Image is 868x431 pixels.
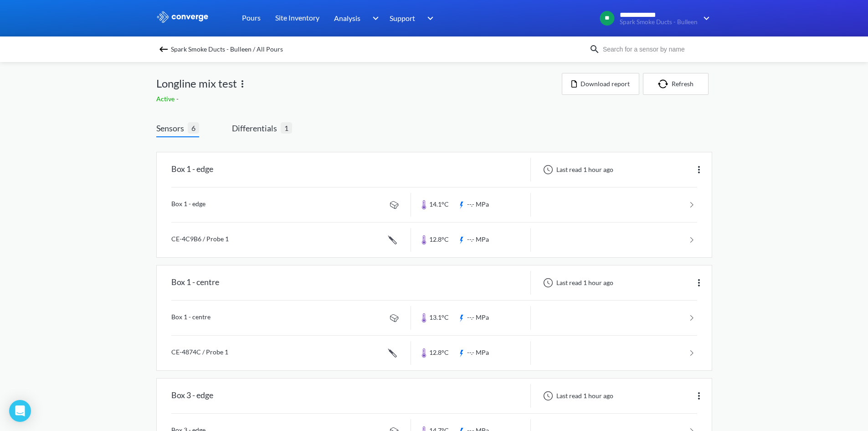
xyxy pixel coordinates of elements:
div: Last read 1 hour ago [538,277,616,288]
img: logo_ewhite.svg [156,11,209,23]
button: Download report [562,73,639,95]
span: Longline mix test [156,75,237,92]
img: downArrow.svg [366,13,381,24]
span: Active [156,95,176,103]
span: Support [390,12,415,24]
span: - [176,95,180,103]
span: 6 [188,122,199,134]
span: Sensors [156,122,188,135]
span: Spark Smoke Ducts - Bulleen [620,19,698,26]
div: Box 3 - edge [171,384,213,408]
img: more.svg [237,78,248,89]
img: more.svg [693,164,704,175]
span: Differentials [232,122,281,135]
input: Search for a sensor by name [600,44,710,54]
img: downArrow.svg [421,13,436,24]
button: Refresh [643,73,709,95]
div: Last read 1 hour ago [538,164,616,175]
span: Analysis [334,12,360,24]
img: more.svg [693,390,704,401]
img: icon-refresh.svg [658,79,672,88]
span: Spark Smoke Ducts - Bulleen / All Pours [171,43,283,56]
img: icon-file.svg [571,80,577,88]
img: more.svg [693,277,704,288]
span: 1 [281,122,292,134]
div: Last read 1 hour ago [538,390,616,401]
img: backspace.svg [158,44,169,55]
div: Open Intercom Messenger [9,400,31,422]
div: Box 1 - edge [171,158,213,182]
div: Box 1 - centre [171,271,219,295]
img: downArrow.svg [698,13,712,24]
img: icon-search.svg [589,44,600,55]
